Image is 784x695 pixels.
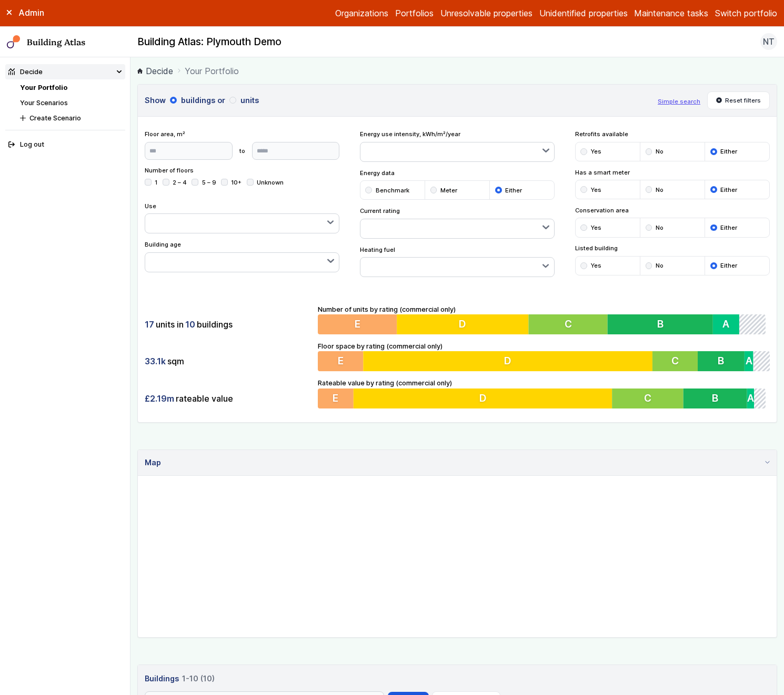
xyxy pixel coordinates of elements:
[318,351,363,371] button: E
[145,202,340,234] div: Use
[440,7,532,19] a: Unresolvable properties
[354,389,615,408] button: D
[360,130,555,162] div: Energy use intensity, kWh/m²/year
[658,97,700,106] button: Simple search
[145,319,154,330] span: 17
[480,392,488,404] span: D
[185,319,195,330] span: 10
[460,318,468,330] span: D
[745,351,753,371] button: A
[634,7,708,19] a: Maintenance tasks
[397,314,530,334] button: D
[763,35,775,48] span: NT
[751,392,758,404] span: A
[20,84,67,91] a: Your Portfolio
[746,355,752,367] span: A
[504,355,511,367] span: D
[575,130,770,138] span: Retrofits available
[539,7,628,19] a: Unidentified properties
[760,33,777,50] button: NT
[698,351,745,371] button: B
[145,355,166,367] span: 33.1k
[530,314,610,334] button: C
[333,392,338,404] span: E
[337,355,343,367] span: E
[145,95,651,106] h3: Show
[395,7,434,19] a: Portfolios
[145,393,174,404] span: £2.19m
[318,378,770,408] div: Rateable value by rating (commercial only)
[360,246,555,278] div: Heating fuel
[318,304,770,335] div: Number of units by rating (commercial only)
[716,392,722,404] span: B
[318,314,398,334] button: E
[318,389,354,408] button: E
[707,91,770,109] button: Reset filters
[5,137,125,152] button: Log out
[615,389,687,408] button: C
[335,7,388,19] a: Organizations
[185,65,239,77] span: Your Portfolio
[575,168,770,177] span: Has a smart meter
[610,314,717,334] button: B
[137,35,282,49] h2: Building Atlas: Plymouth Demo
[145,672,770,684] a: Buildings 1-10 (10)
[182,673,215,684] span: 1-10 (10)
[5,64,125,79] summary: Decide
[647,392,655,404] span: C
[671,355,679,367] span: C
[8,67,43,77] div: Decide
[142,671,218,687] h3: Buildings
[138,450,777,476] summary: Map
[20,99,68,107] a: Your Scenarios
[360,207,555,239] div: Current rating
[318,341,770,372] div: Floor space by rating (commercial only)
[137,65,173,77] a: Decide
[363,351,652,371] button: D
[660,318,667,330] span: B
[145,389,311,408] div: rateable value
[751,389,758,408] button: A
[145,130,340,159] div: Floor area, m²
[575,206,770,214] span: Conservation area
[17,110,125,126] button: Create Scenario
[715,7,777,19] button: Switch portfolio
[718,355,725,367] span: B
[652,351,698,371] button: C
[360,169,555,200] div: Energy data
[145,240,340,272] div: Building age
[355,318,360,330] span: E
[145,314,311,334] div: units in buildings
[145,351,311,371] div: sqm
[145,166,340,195] div: Number of floors
[717,314,743,334] button: A
[575,244,770,252] span: Listed building
[145,142,340,160] form: to
[727,318,733,330] span: A
[567,318,574,330] span: C
[687,389,751,408] button: B
[7,35,21,49] img: main-0bbd2752.svg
